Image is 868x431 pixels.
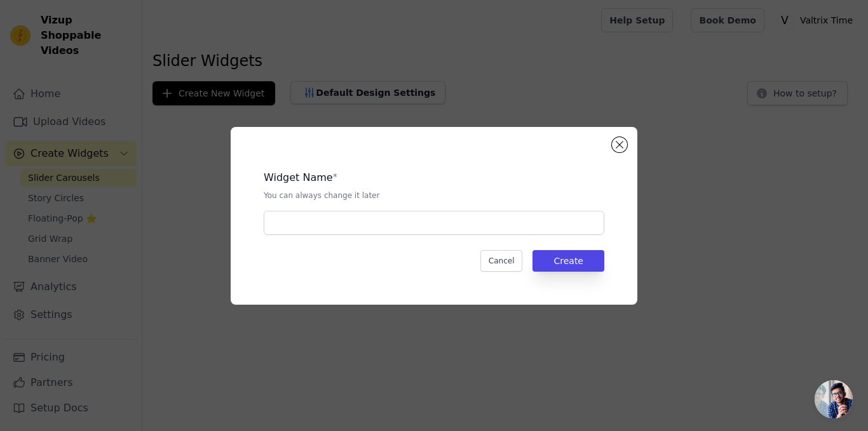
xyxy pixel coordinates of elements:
a: Open chat [815,380,853,418]
legend: Widget Name [264,170,333,185]
button: Close modal [612,137,627,152]
p: You can always change it later [264,190,604,201]
button: Create [532,250,604,272]
button: Cancel [480,250,523,272]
